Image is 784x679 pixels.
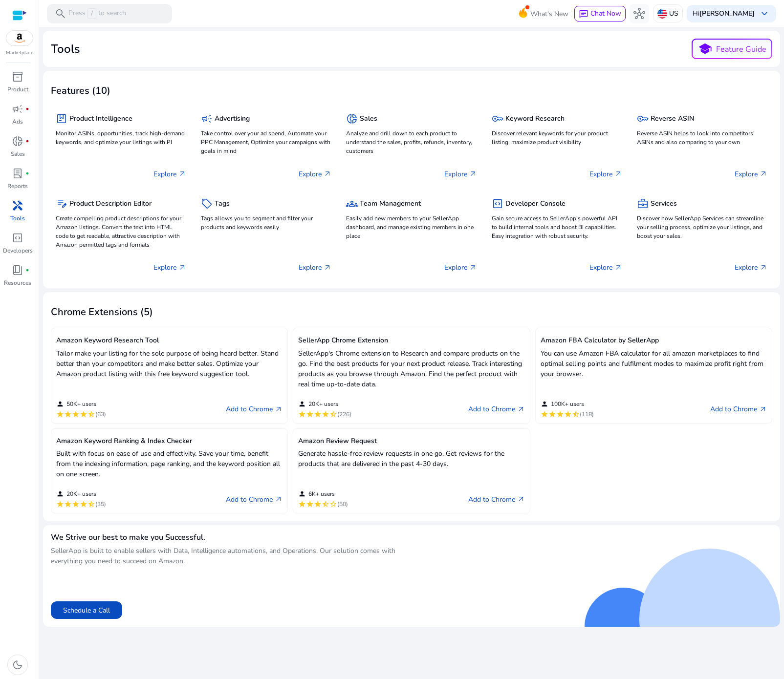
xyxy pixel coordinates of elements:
p: Explore [735,262,767,273]
p: Generate hassle-free review requests in one go. Get reviews for the products that are delivered i... [298,448,524,469]
mat-icon: star [564,410,572,418]
mat-icon: star [548,410,556,418]
mat-icon: person [298,490,306,498]
span: key [637,113,649,125]
mat-icon: person [298,400,306,408]
h5: Amazon FBA Calculator by SellerApp [541,337,767,345]
h3: Features (10) [51,85,110,97]
h5: Team Management [360,200,421,208]
a: Add to Chromearrow_outward [468,403,525,415]
p: Discover relevant keywords for your product listing, maximize product visibility [492,129,622,147]
img: amazon.svg [6,31,33,45]
mat-icon: star [56,410,64,418]
h5: SellerApp Chrome Extension [298,337,524,345]
p: SellerApp's Chrome extension to Research and compare products on the go. Find the best products f... [298,348,524,389]
h5: Keyword Research [505,115,565,123]
h3: Chrome Extensions (5) [51,306,153,318]
span: arrow_outward [517,495,525,503]
mat-icon: star [80,500,87,508]
span: package [56,113,67,125]
p: Easily add new members to your SellerApp dashboard, and manage existing members in one place [346,214,477,240]
span: fiber_manual_record [25,139,29,143]
h5: Developer Console [505,200,566,208]
span: arrow_outward [178,264,186,272]
mat-icon: star [556,410,564,418]
span: campaign [201,113,213,125]
p: Tags allows you to segment and filter your products and keywords easily [201,214,331,232]
span: arrow_outward [469,264,477,272]
mat-icon: star_half [87,500,95,508]
span: donut_small [12,135,23,147]
span: arrow_outward [275,405,283,413]
b: [PERSON_NAME] [699,9,755,18]
mat-icon: star [306,410,314,418]
mat-icon: star [314,410,322,418]
span: handyman [12,200,23,212]
span: 100K+ users [551,400,584,408]
p: SellerApp is built to enable sellers with Data, Intelligence automations, and Operations. Our sol... [51,546,412,566]
mat-icon: star [72,500,80,508]
p: Sales [11,149,25,158]
span: arrow_outward [614,170,622,178]
span: hub [633,8,645,20]
mat-icon: star_half [329,410,337,418]
a: Add to Chromearrow_outward [226,403,283,415]
span: fiber_manual_record [25,171,29,175]
p: Create compelling product descriptions for your Amazon listings. Convert the text into HTML code ... [56,214,186,249]
h5: Amazon Keyword Research Tool [56,337,283,345]
mat-icon: star [298,410,306,418]
p: Marketplace [6,49,33,57]
p: Explore [589,169,622,179]
h5: Amazon Review Request [298,437,524,446]
mat-icon: person [541,400,548,408]
button: chatChat Now [574,6,626,21]
h5: Tags [215,200,230,208]
p: Discover how SellerApp Services can streamline your selling process, optimize your listings, and ... [637,214,767,240]
span: key [492,113,503,125]
span: arrow_outward [324,170,331,178]
span: donut_small [346,113,358,125]
span: arrow_outward [469,170,477,178]
a: Add to Chromearrow_outward [468,493,525,505]
span: 50K+ users [66,400,96,408]
span: dark_mode [12,659,23,671]
span: sell [201,198,213,210]
span: Chat Now [590,9,621,18]
span: arrow_outward [517,405,525,413]
span: (226) [337,410,351,418]
span: arrow_outward [760,264,767,272]
span: arrow_outward [324,264,331,272]
p: Explore [153,262,186,273]
span: groups [346,198,358,210]
h5: Amazon Keyword Ranking & Index Checker [56,437,283,446]
mat-icon: star [541,410,548,418]
p: Reports [7,182,28,191]
p: Feature Guide [716,43,766,55]
h5: Advertising [215,115,250,123]
span: (35) [95,500,106,508]
mat-icon: star_border [329,500,337,508]
p: You can use Amazon FBA calculator for all amazon marketplaces to find optimal selling points and ... [541,348,767,379]
mat-icon: star [306,500,314,508]
p: Explore [299,262,331,273]
span: / [87,8,96,19]
span: arrow_outward [760,170,767,178]
mat-icon: star [64,410,72,418]
span: fiber_manual_record [25,268,29,272]
span: code_blocks [492,198,503,210]
span: (63) [95,410,106,418]
p: Explore [153,169,186,179]
p: Monitor ASINs, opportunities, track high-demand keywords, and optimize your listings with PI [56,129,186,147]
p: Resources [4,278,31,287]
p: Explore [589,262,622,273]
span: (50) [337,500,348,508]
mat-icon: star_half [87,410,95,418]
h5: Services [651,200,677,208]
span: arrow_outward [759,405,767,413]
mat-icon: person [56,400,64,408]
mat-icon: star_half [572,410,580,418]
span: lab_profile [12,168,23,179]
span: (118) [580,410,594,418]
h2: Tools [51,42,80,56]
span: code_blocks [12,232,23,244]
